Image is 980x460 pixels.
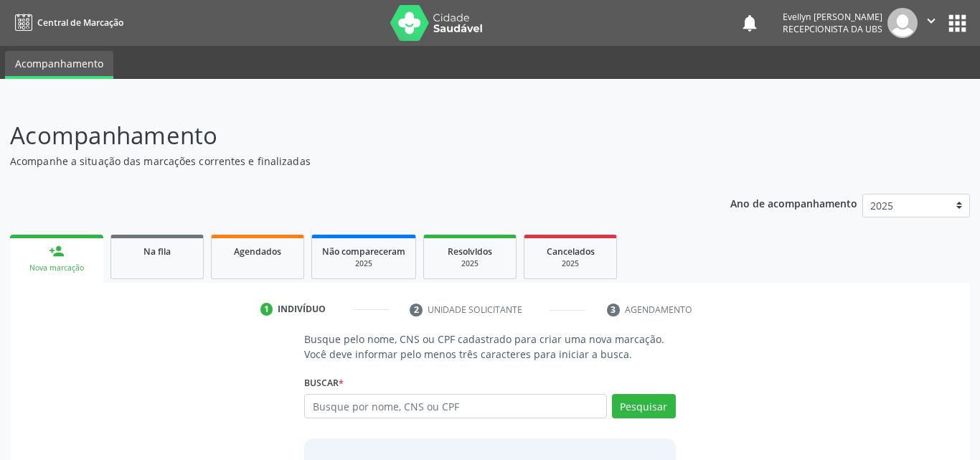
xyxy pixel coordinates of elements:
button: apps [945,11,970,36]
p: Ano de acompanhamento [730,194,857,212]
span: Não compareceram [322,245,405,258]
label: Buscar [304,372,344,394]
button: Pesquisar [612,394,676,418]
input: Busque por nome, CNS ou CPF [304,394,607,418]
div: Nova marcação [20,263,93,273]
div: Indivíduo [278,303,326,316]
span: Agendados [234,245,281,258]
span: Central de Marcação [37,17,123,29]
div: person_add [49,243,65,259]
span: Recepcionista da UBS [783,23,882,35]
div: Evellyn [PERSON_NAME] [783,11,882,23]
button: notifications [740,13,760,33]
span: Resolvidos [448,245,492,258]
p: Acompanhe a situação das marcações correntes e finalizadas [10,154,682,169]
p: Acompanhamento [10,118,682,154]
a: Central de Marcação [10,11,123,34]
i:  [923,13,939,29]
span: Na fila [143,245,171,258]
div: 2025 [434,258,506,269]
p: Busque pelo nome, CNS ou CPF cadastrado para criar uma nova marcação. Você deve informar pelo men... [304,332,676,362]
span: Cancelados [547,245,595,258]
div: 1 [260,303,273,316]
a: Acompanhamento [5,51,113,79]
img: img [887,8,918,38]
div: 2025 [322,258,405,269]
button:  [918,8,945,38]
div: 2025 [534,258,606,269]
